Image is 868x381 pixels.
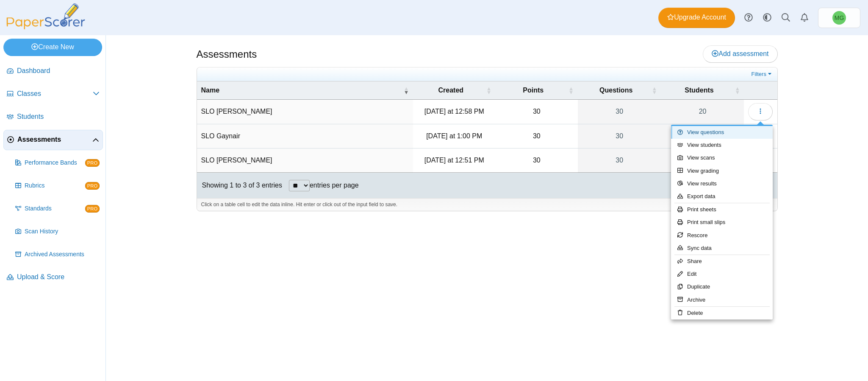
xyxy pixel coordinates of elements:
[25,159,85,167] span: Performance Bands
[496,100,578,124] td: 30
[671,190,773,203] a: Export data
[582,86,650,95] span: Questions
[671,242,773,255] a: Sync data
[3,267,103,288] a: Upload & Score
[712,50,768,57] span: Add assessment
[671,216,773,229] a: Print small slips
[671,126,773,139] a: View questions
[500,86,567,95] span: Points
[25,227,100,236] span: Scan History
[671,203,773,216] a: Print sheets
[3,61,103,81] a: Dashboard
[197,173,282,198] div: Showing 1 to 3 of 3 entries
[197,100,413,124] td: SLO [PERSON_NAME]
[832,11,846,25] span: Misty Gaynair
[197,47,257,62] h1: Assessments
[12,199,103,219] a: Standards PRO
[671,294,773,306] a: Archive
[703,45,777,62] a: Add assessment
[201,86,402,95] span: Name
[25,205,85,213] span: Standards
[496,148,578,173] td: 30
[3,84,103,104] a: Classes
[197,148,413,173] td: SLO [PERSON_NAME]
[486,86,491,95] span: Created : Activate to sort
[671,268,773,280] a: Edit
[661,148,744,172] a: 0
[658,8,735,28] a: Upgrade Account
[578,148,661,172] a: 30
[568,86,574,95] span: Points : Activate to sort
[578,124,661,148] a: 30
[25,250,100,259] span: Archived Assessments
[671,280,773,293] a: Duplicate
[671,139,773,151] a: View students
[17,89,93,98] span: Classes
[835,15,844,21] span: Misty Gaynair
[404,86,409,95] span: Name : Activate to remove sorting
[3,3,88,29] img: PaperScorer
[671,165,773,177] a: View grading
[3,130,103,150] a: Assessments
[671,177,773,190] a: View results
[426,132,482,140] time: Oct 3, 2025 at 1:00 PM
[795,8,814,27] a: Alerts
[17,66,100,76] span: Dashboard
[671,229,773,242] a: Rescore
[818,8,860,28] a: Misty Gaynair
[424,157,484,164] time: Oct 3, 2025 at 12:51 PM
[671,255,773,268] a: Share
[85,182,100,190] span: PRO
[85,159,100,167] span: PRO
[671,307,773,319] a: Delete
[735,86,740,95] span: Students : Activate to sort
[652,86,657,95] span: Questions : Activate to sort
[197,124,413,148] td: SLO Gaynair
[17,135,92,144] span: Assessments
[12,176,103,196] a: Rubrics PRO
[17,272,100,282] span: Upload & Score
[12,221,103,242] a: Scan History
[661,100,744,123] a: 20
[667,13,726,22] span: Upgrade Account
[85,205,100,213] span: PRO
[25,182,85,190] span: Rubrics
[310,182,359,189] label: entries per page
[197,198,777,211] div: Click on a table cell to edit the data inline. Hit enter or click out of the input field to save.
[496,124,578,148] td: 30
[3,23,88,31] a: PaperScorer
[424,108,484,115] time: Oct 3, 2025 at 12:58 PM
[578,100,661,123] a: 30
[666,86,733,95] span: Students
[749,70,775,78] a: Filters
[12,153,103,173] a: Performance Bands PRO
[3,39,102,56] a: Create New
[3,107,103,127] a: Students
[12,244,103,265] a: Archived Assessments
[417,86,485,95] span: Created
[671,151,773,164] a: View scans
[661,124,744,148] a: 0
[17,112,100,121] span: Students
